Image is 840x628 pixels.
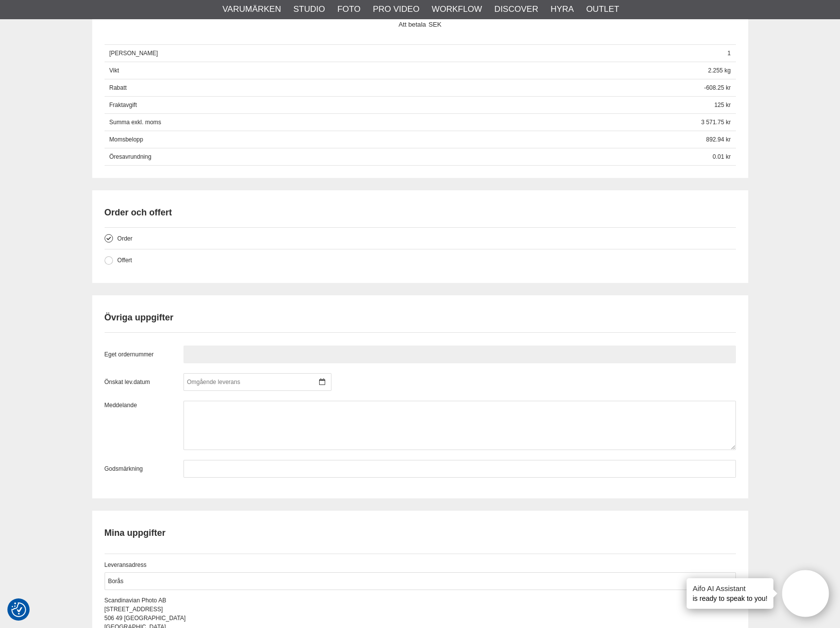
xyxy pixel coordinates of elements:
span: SEK [429,21,441,28]
a: Hyra [550,3,574,16]
span: Offert [117,257,132,264]
label: Önskat lev.datum [105,378,183,386]
label: Godsmärkning [105,464,183,473]
span: 1 [723,45,736,62]
label: Eget ordernummer [105,350,183,359]
a: Varumärken [222,3,281,16]
span: 3 571.75 [696,114,735,131]
a: Foto [337,3,361,16]
a: Studio [293,3,325,16]
span: 2.255 kg [703,62,735,79]
span: Leveransadress [105,561,146,568]
h2: Order och offert [105,207,736,219]
a: Outlet [586,3,619,16]
span: 0.01 [708,148,736,166]
span: -608.25 [699,79,735,97]
span: [STREET_ADDRESS] [105,606,163,613]
a: Workflow [432,3,482,16]
span: Summa exkl. moms [105,114,696,131]
span: Rabatt [105,79,699,97]
span: 125 [709,97,735,114]
span: Öresavrundning [105,148,708,166]
button: Samtyckesinställningar [11,601,26,619]
span: 892.94 [701,131,735,148]
label: Meddelande [105,401,183,450]
span: Fraktavgift [105,97,710,114]
span: Vikt [105,62,703,79]
h4: Aifo AI Assistant [693,583,767,593]
span: Scandinavian Photo AB [105,597,166,604]
div: is ready to speak to you! [687,578,773,609]
span: 506 49 [GEOGRAPHIC_DATA] [105,615,186,622]
span: [PERSON_NAME] [105,45,723,62]
a: Pro Video [373,3,419,16]
span: Att betala [399,21,426,28]
span: Order [117,235,133,242]
a: Discover [494,3,538,16]
h2: Övriga uppgifter [105,312,736,324]
h2: Mina uppgifter [105,527,736,539]
span: Momsbelopp [105,131,701,148]
img: Revisit consent button [11,602,26,617]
